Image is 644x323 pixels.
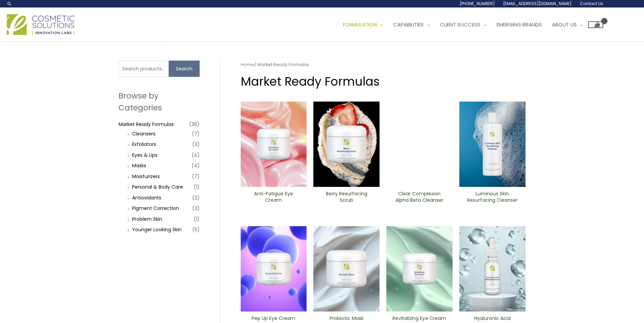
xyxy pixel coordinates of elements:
a: Problem Skin [132,216,162,222]
a: Luminous Skin Resurfacing ​Cleanser [465,191,520,206]
img: Anti Fatigue Eye Cream [241,102,307,187]
a: PIgment Correction [132,205,179,212]
a: Eyes & Lips [132,152,158,158]
a: Exfoliators [132,141,156,148]
span: Emerging Brands [497,21,542,28]
input: Search products… [118,61,169,77]
h1: Market Ready Formulas [241,73,526,90]
a: Younger Looking Skin [132,226,182,233]
a: Anti-Fatigue Eye Cream [246,191,301,206]
span: Capabilities [393,21,424,28]
img: Probiotic Mask [313,226,380,311]
a: Emerging Brands [492,15,547,35]
h2: Berry Resurfacing Scrub [319,191,374,203]
a: Search icon link [7,1,12,6]
nav: Site Navigation [333,15,603,35]
span: (7) [192,172,200,181]
a: Personal & Body Care [132,184,183,190]
img: Berry Resurfacing Scrub [313,102,380,187]
img: Hyaluronic moisturizer Serum [459,226,526,311]
span: Client Success [440,21,480,28]
h2: Clear Complexion Alpha Beta ​Cleanser [392,191,447,203]
span: (2) [192,193,200,202]
a: About Us [547,15,588,35]
a: Market Ready Formulas [118,121,174,128]
span: Contact Us [580,1,603,6]
h2: Luminous Skin Resurfacing ​Cleanser [465,191,520,203]
span: (4) [191,150,200,160]
a: View Shopping Cart, empty [588,21,603,28]
span: (7) [192,129,200,138]
a: Client Success [435,15,492,35]
span: [PHONE_NUMBER] [460,1,495,6]
h2: Browse by Categories [118,90,200,113]
a: Formulation [338,15,388,35]
button: Search [169,61,200,77]
span: (1) [194,214,200,224]
img: Luminous Skin Resurfacing ​Cleanser [459,102,526,187]
span: (5) [192,225,200,234]
span: (36) [189,120,200,129]
a: Capabilities [388,15,435,35]
a: Home [241,61,254,68]
span: (2) [192,203,200,213]
a: Antioxidants [132,194,161,201]
h2: Anti-Fatigue Eye Cream [246,191,301,203]
span: (1) [194,182,200,192]
span: About Us [552,21,577,28]
img: Clear Complexion Alpha Beta ​Cleanser [386,102,453,187]
span: (3) [192,139,200,149]
img: Cosmetic Solutions Logo [7,14,75,35]
span: Formulation [343,21,377,28]
span: (4) [191,161,200,170]
a: Clear Complexion Alpha Beta ​Cleanser [392,191,447,206]
a: Moisturizers [132,173,160,180]
a: Cleansers [132,130,155,137]
a: Berry Resurfacing Scrub [319,191,374,206]
img: Pep Up Eye Cream [241,226,307,311]
img: Revitalizing ​Eye Cream [386,226,453,311]
a: Masks [132,162,146,169]
span: [EMAIL_ADDRESS][DOMAIN_NAME] [503,1,572,6]
nav: Breadcrumb [241,61,526,69]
